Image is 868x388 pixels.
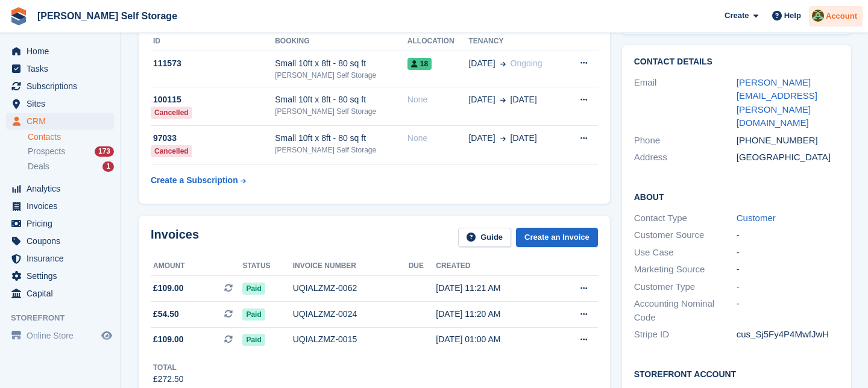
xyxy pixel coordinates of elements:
[407,132,469,145] div: None
[99,328,114,343] a: Preview store
[458,228,511,248] a: Guide
[275,70,407,81] div: [PERSON_NAME] Self Storage
[737,263,839,277] div: -
[634,328,737,342] div: Stripe ID
[27,43,99,60] span: Home
[151,107,192,119] div: Cancelled
[468,93,495,106] span: [DATE]
[242,308,265,321] span: Paid
[634,190,839,202] h2: About
[275,57,407,70] div: Small 10ft x 8ft - 80 sq ft
[407,32,469,51] th: Allocation
[153,373,184,386] div: £272.50
[27,250,99,267] span: Insurance
[436,308,552,321] div: [DATE] 11:20 AM
[27,60,99,77] span: Tasks
[151,32,275,51] th: ID
[812,10,824,22] img: Karl
[784,10,801,22] span: Help
[275,106,407,117] div: [PERSON_NAME] Self Storage
[27,233,99,249] span: Coupons
[153,362,184,373] div: Total
[516,228,598,248] a: Create an Invoice
[275,132,407,145] div: Small 10ft x 8ft - 80 sq ft
[27,113,99,130] span: CRM
[151,169,246,192] a: Create a Subscription
[511,132,537,145] span: [DATE]
[634,228,737,242] div: Customer Source
[275,145,407,155] div: [PERSON_NAME] Self Storage
[737,228,839,242] div: -
[436,333,552,346] div: [DATE] 01:00 AM
[102,161,114,172] div: 1
[242,257,292,276] th: Status
[275,32,407,51] th: Booking
[468,57,495,70] span: [DATE]
[407,58,432,70] span: 18
[634,263,737,277] div: Marketing Source
[27,285,99,302] span: Capital
[151,57,275,70] div: 111573
[634,211,737,225] div: Contact Type
[407,93,469,106] div: None
[6,233,114,249] a: menu
[511,93,537,106] span: [DATE]
[468,132,495,145] span: [DATE]
[153,333,184,346] span: £109.00
[634,134,737,148] div: Phone
[153,282,184,295] span: £109.00
[634,76,737,130] div: Email
[293,257,409,276] th: Invoice number
[28,161,49,172] span: Deals
[737,77,817,128] a: [PERSON_NAME][EMAIL_ADDRESS][PERSON_NAME][DOMAIN_NAME]
[634,297,737,324] div: Accounting Nominal Code
[6,113,114,130] a: menu
[6,78,114,95] a: menu
[6,180,114,197] a: menu
[151,174,238,187] div: Create a Subscription
[28,131,114,143] a: Contacts
[409,257,436,276] th: Due
[6,250,114,267] a: menu
[6,43,114,60] a: menu
[468,32,564,51] th: Tenancy
[634,368,839,380] h2: Storefront Account
[6,268,114,284] a: menu
[6,198,114,214] a: menu
[737,134,839,148] div: [PHONE_NUMBER]
[153,308,179,321] span: £54.50
[10,7,28,25] img: stora-icon-8386f47178a22dfd0bd8f6a31ec36ba5ce8667c1dd55bd0f319d3a0aa187defe.svg
[27,95,99,112] span: Sites
[27,268,99,284] span: Settings
[737,151,839,164] div: [GEOGRAPHIC_DATA]
[737,280,839,294] div: -
[28,145,114,158] a: Prospects 173
[737,297,839,324] div: -
[634,57,839,67] h2: Contact Details
[275,93,407,106] div: Small 10ft x 8ft - 80 sq ft
[436,282,552,295] div: [DATE] 11:21 AM
[826,10,857,22] span: Account
[6,95,114,112] a: menu
[27,198,99,214] span: Invoices
[11,312,120,324] span: Storefront
[6,327,114,344] a: menu
[151,228,199,248] h2: Invoices
[634,246,737,260] div: Use Case
[151,145,192,157] div: Cancelled
[634,151,737,164] div: Address
[242,283,265,295] span: Paid
[293,282,409,295] div: UQIALZMZ-0062
[634,280,737,294] div: Customer Type
[293,308,409,321] div: UQIALZMZ-0024
[28,146,65,157] span: Prospects
[27,180,99,197] span: Analytics
[33,6,182,26] a: [PERSON_NAME] Self Storage
[27,78,99,95] span: Subscriptions
[27,327,99,344] span: Online Store
[6,285,114,302] a: menu
[6,60,114,77] a: menu
[151,257,242,276] th: Amount
[737,246,839,260] div: -
[737,328,839,342] div: cus_Sj5Fy4P4MwfJwH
